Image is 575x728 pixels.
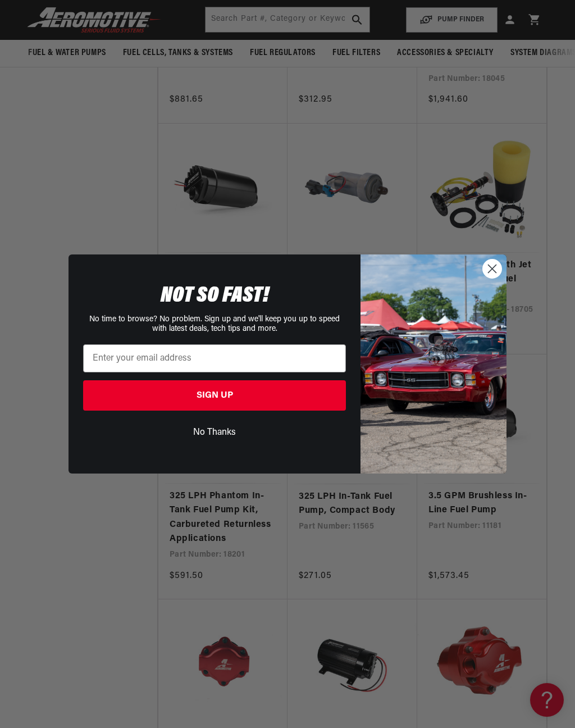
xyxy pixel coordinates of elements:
button: SIGN UP [83,380,346,411]
img: 85cdd541-2605-488b-b08c-a5ee7b438a35.jpeg [360,254,506,474]
button: Close dialog [482,259,502,279]
span: NOT SO FAST! [161,285,269,307]
button: No Thanks [83,422,346,443]
input: Enter your email address [83,344,346,372]
span: No time to browse? No problem. Sign up and we'll keep you up to speed with latest deals, tech tip... [89,315,340,333]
